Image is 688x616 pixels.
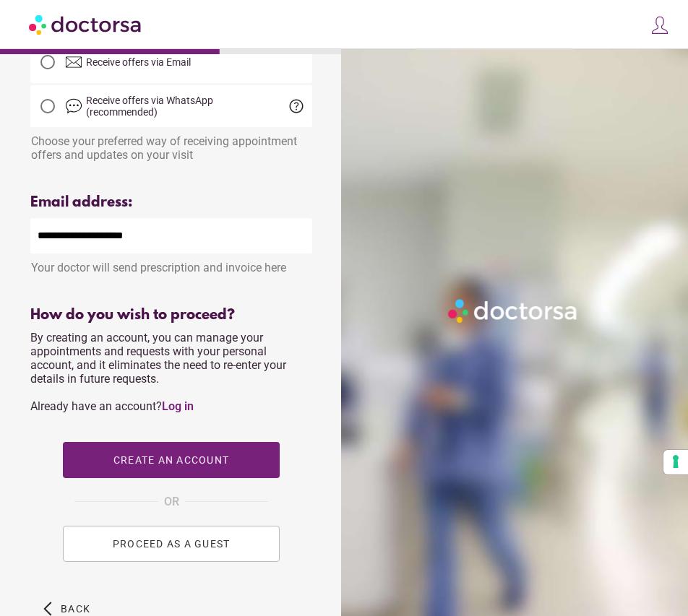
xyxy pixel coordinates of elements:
[86,56,191,68] span: Receive offers via Email
[30,127,312,162] div: Choose your preferred way of receiving appointment offers and updates on your visit
[63,442,280,478] button: Create an account
[30,253,312,274] div: Your doctor will send prescription and invoice here
[30,194,312,211] div: Email address:
[164,493,179,511] span: OR
[663,450,688,474] button: Your consent preferences for tracking technologies
[65,53,82,71] img: email
[61,603,90,615] span: Back
[444,295,582,326] img: Logo-Doctorsa-trans-White-partial-flat.png
[30,331,286,413] span: By creating an account, you can manage your appointments and requests with your personal account,...
[30,307,312,324] div: How do you wish to proceed?
[162,399,194,413] a: Log in
[29,8,143,40] img: Doctorsa.com
[113,454,229,466] span: Create an account
[650,15,670,35] img: icons8-customer-100.png
[113,538,231,550] span: PROCEED AS A GUEST
[86,95,272,118] span: Receive offers via WhatsApp (recommended)
[288,97,305,115] span: help
[65,97,82,115] img: chat
[63,526,280,562] button: PROCEED AS A GUEST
